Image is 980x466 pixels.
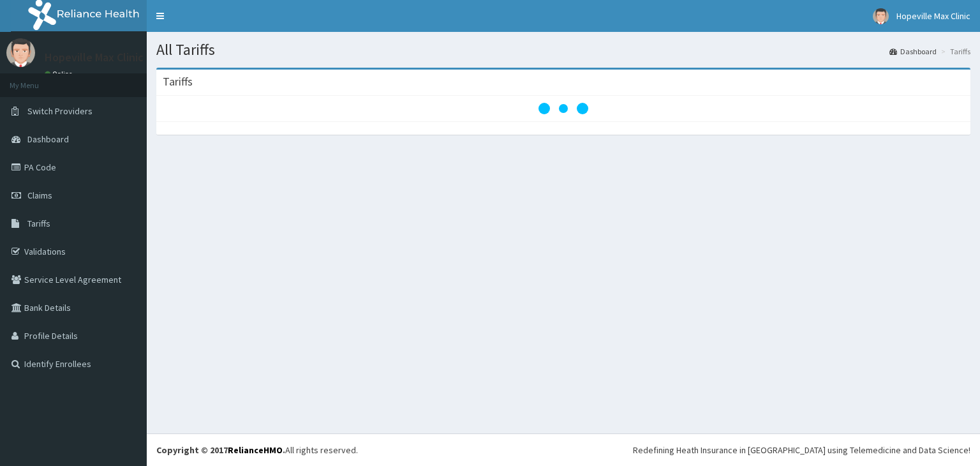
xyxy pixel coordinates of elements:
[147,433,980,466] footer: All rights reserved.
[27,190,52,201] span: Claims
[873,8,889,24] img: User Image
[538,83,589,134] svg: audio-loading
[889,46,937,57] a: Dashboard
[156,41,970,58] h1: All Tariffs
[896,10,970,22] span: Hopeville Max Clinic
[6,38,35,67] img: User Image
[163,76,193,87] h3: Tariffs
[156,444,285,456] strong: Copyright © 2017 .
[27,133,69,145] span: Dashboard
[45,52,144,63] p: Hopeville Max Clinic
[27,218,50,229] span: Tariffs
[633,444,970,456] div: Redefining Heath Insurance in [GEOGRAPHIC_DATA] using Telemedicine and Data Science!
[45,70,75,79] a: Online
[228,444,283,456] a: RelianceHMO
[27,105,93,117] span: Switch Providers
[938,46,970,57] li: Tariffs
